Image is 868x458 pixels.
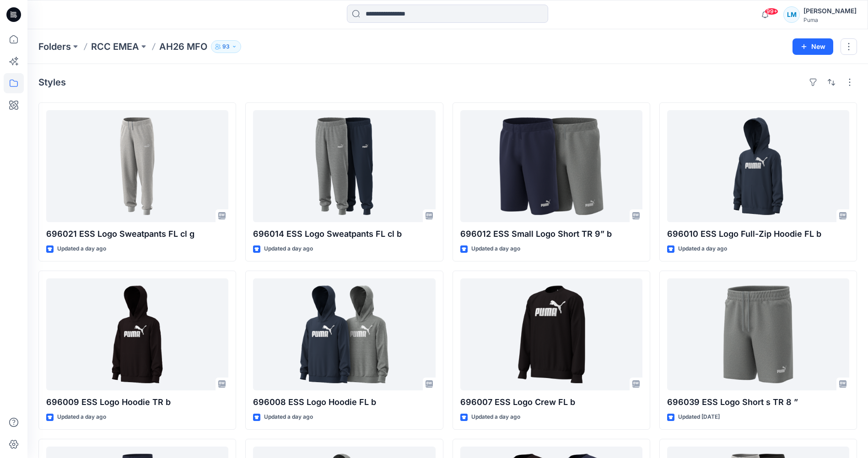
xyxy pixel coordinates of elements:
p: 696007 ESS Logo Crew FL b [460,396,642,409]
p: Updated a day ago [57,412,106,422]
p: AH26 MFO [159,40,207,53]
button: New [793,38,833,55]
p: 696008 ESS Logo Hoodie FL b [253,396,435,409]
div: [PERSON_NAME] [803,5,857,16]
p: 696010 ESS Logo Full-Zip Hoodie FL b [667,228,849,240]
p: Updated a day ago [471,244,520,254]
p: 93 [222,42,230,52]
a: 696010 ESS Logo Full-Zip Hoodie FL b [667,110,849,222]
p: 696014 ESS Logo Sweatpants FL cl b [253,228,435,240]
p: Updated a day ago [264,412,313,422]
div: LM [783,6,800,23]
a: 696009 ESS Logo Hoodie TR b [46,278,228,390]
a: 696007 ESS Logo Crew FL b [460,278,642,390]
p: 696021 ESS Logo Sweatpants FL cl g [46,228,228,240]
div: Puma [803,16,857,23]
a: 696021 ESS Logo Sweatpants FL cl g [46,110,228,222]
button: 93 [211,40,241,53]
a: 696008 ESS Logo Hoodie FL b [253,278,435,390]
a: Folders [38,40,71,53]
p: Updated a day ago [678,244,727,254]
a: 696012 ESS Small Logo Short TR 9” b [460,110,642,222]
a: 696014 ESS Logo Sweatpants FL cl b [253,110,435,222]
a: RCC EMEA [91,40,139,53]
h4: Styles [38,77,66,88]
p: Updated a day ago [264,244,313,254]
p: Updated [DATE] [678,412,720,422]
a: 696039 ESS Logo Short s TR 8 ” [667,278,849,390]
p: 696009 ESS Logo Hoodie TR b [46,396,228,409]
p: 696012 ESS Small Logo Short TR 9” b [460,228,642,240]
p: Updated a day ago [471,412,520,422]
p: 696039 ESS Logo Short s TR 8 ” [667,396,849,409]
span: 99+ [765,8,778,15]
p: Updated a day ago [57,244,106,254]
